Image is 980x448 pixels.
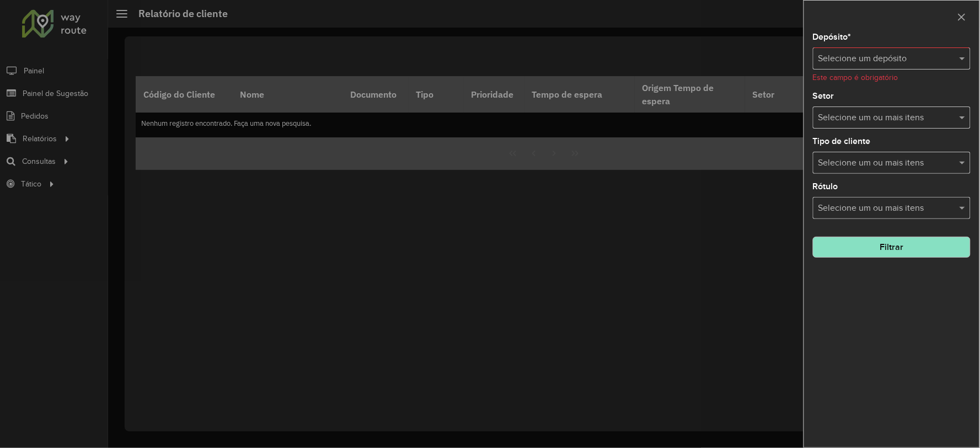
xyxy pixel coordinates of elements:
[813,237,971,258] button: Filtrar
[813,89,834,103] label: Setor
[813,73,898,82] formly-validation-message: Este campo é obrigatório
[813,135,871,148] label: Tipo de cliente
[813,180,838,193] label: Rótulo
[813,30,852,44] label: Depósito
